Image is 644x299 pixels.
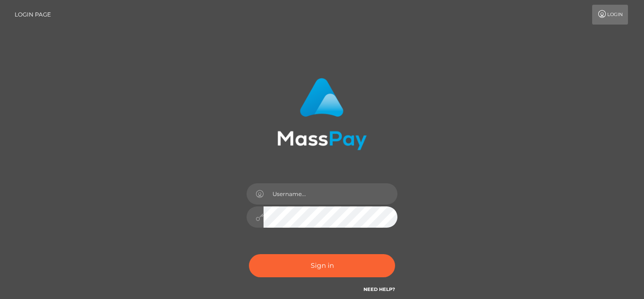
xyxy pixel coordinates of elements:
a: Login Page [15,5,51,25]
img: MassPay Login [277,78,367,150]
input: Username... [264,183,397,205]
a: Need Help? [363,286,395,292]
button: Sign in [249,254,395,277]
a: Login [592,5,628,25]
